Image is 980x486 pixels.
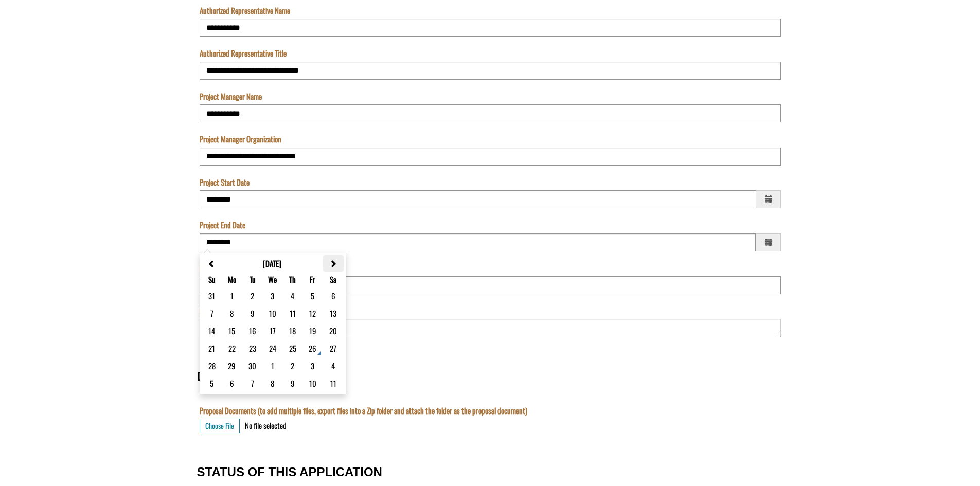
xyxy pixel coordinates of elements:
[207,342,216,354] button: column 1 row 4 Sunday September 21, 2025
[263,272,283,287] th: We
[200,319,781,337] textarea: Project Description
[329,258,337,268] button: Next month
[200,91,262,102] label: Project Manager Name
[308,342,317,354] button: column 6 row 4 Friday September 26, 2025 Today Date
[250,307,256,319] button: column 3 row 2 Tuesday September 9, 2025
[200,177,250,188] label: Project Start Date
[209,307,215,319] button: column 1 row 2 Sunday September 7, 2025
[229,377,235,389] button: column 2 row 6 Monday October 6, 2025
[756,233,781,251] span: Choose a date
[288,325,297,337] button: column 5 row 3 Thursday September 18, 2025
[290,377,296,389] button: column 5 row 6 Thursday October 9, 2025
[200,220,245,230] label: Project End Date
[197,359,783,444] fieldset: DOCUMENTS
[207,325,216,337] button: column 1 row 3 Sunday September 14, 2025
[329,307,337,319] button: column 7 row 2 Saturday September 13, 2025
[247,359,257,372] button: column 3 row 5 Tuesday September 30, 2025
[227,342,237,354] button: column 2 row 4 Monday September 22, 2025
[250,290,255,302] button: column 3 row 1 Tuesday September 2, 2025
[200,419,240,433] button: Choose File for Proposal Documents (to add multiple files, export files into a Zip folder and att...
[328,325,338,337] button: column 7 row 3 Saturday September 20, 2025
[302,272,323,287] th: Fr
[330,290,336,302] button: column 7 row 1 Saturday September 6, 2025
[3,13,496,31] input: Program is a required field.
[229,290,235,302] button: column 2 row 1 Monday September 1, 2025
[260,258,284,269] button: [DATE]
[200,5,290,16] label: Authorized Representative Name
[308,377,317,389] button: column 6 row 6 Friday October 10, 2025
[3,86,64,97] label: Submissions Due Date
[290,359,295,372] button: column 5 row 5 Thursday October 2, 2025
[290,290,295,302] button: column 5 row 1 Thursday September 4, 2025
[269,325,277,337] button: column 4 row 3 Wednesday September 17, 2025
[207,359,217,372] button: column 1 row 5 Sunday September 28, 2025
[310,359,315,372] button: column 6 row 5 Friday October 3, 2025
[229,307,235,319] button: column 2 row 2 Monday September 8, 2025
[3,43,23,53] label: The name of the custom entity.
[270,290,275,302] button: column 4 row 1 Wednesday September 3, 2025
[207,290,216,302] button: column 1 row 1 Sunday August 31, 2025
[248,342,257,354] button: column 3 row 4 Tuesday September 23, 2025
[329,377,337,389] button: column 7 row 6 Saturday October 11, 2025
[268,342,277,354] button: column 4 row 4 Wednesday September 24, 2025
[270,377,275,389] button: column 4 row 6 Wednesday October 8, 2025
[200,48,287,59] label: Authorized Representative Title
[3,13,496,64] textarea: Acknowledgement
[242,272,263,287] th: Tu
[268,307,277,319] button: column 4 row 2 Wednesday September 10, 2025
[200,405,527,416] label: Proposal Documents (to add multiple files, export files into a Zip folder and attach the folder a...
[200,134,281,145] label: Project Manager Organization
[222,272,242,287] th: Mo
[209,377,215,389] button: column 1 row 6 Sunday October 5, 2025
[197,370,783,383] h3: DOCUMENTS
[308,325,317,337] button: column 6 row 3 Friday September 19, 2025
[3,57,496,75] input: Name
[208,258,216,268] button: Previous month
[227,325,236,337] button: column 2 row 3 Monday September 15, 2025
[227,359,237,372] button: column 2 row 5 Monday September 29, 2025
[308,307,317,319] button: column 6 row 2 Friday September 12, 2025
[289,307,297,319] button: column 5 row 2 Thursday September 11, 2025
[288,342,297,354] button: column 5 row 4 Thursday September 25, 2025
[282,272,302,287] th: Th
[329,342,337,354] button: column 7 row 4 Saturday September 27, 2025
[245,420,287,431] div: No file selected
[330,359,336,372] button: column 7 row 5 Saturday October 4, 2025
[310,290,315,302] button: column 6 row 1 Friday September 5, 2025
[323,272,344,287] th: Sa
[756,190,781,208] span: Choose a date
[197,465,783,479] h3: STATUS OF THIS APPLICATION
[202,272,222,287] th: Su
[250,377,255,389] button: column 3 row 6 Tuesday October 7, 2025
[248,325,257,337] button: column 3 row 3 Tuesday September 16, 2025
[270,359,275,372] button: column 4 row 5 Wednesday October 1, 2025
